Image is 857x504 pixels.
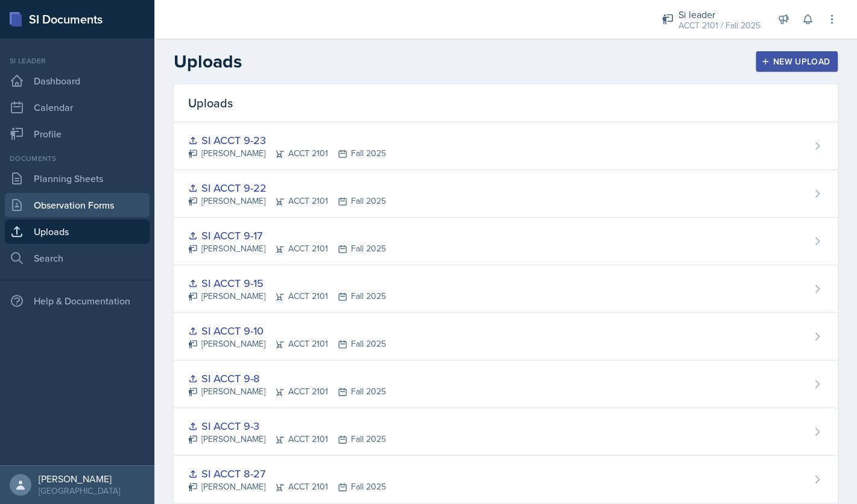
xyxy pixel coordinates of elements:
[188,385,386,398] div: [PERSON_NAME] ACCT 2101 Fall 2025
[5,166,150,191] a: Planning Sheets
[188,275,386,291] div: SI ACCT 9-15
[174,361,838,408] a: SI ACCT 9-8 [PERSON_NAME]ACCT 2101Fall 2025
[174,313,838,361] a: SI ACCT 9-10 [PERSON_NAME]ACCT 2101Fall 2025
[5,246,150,270] a: Search
[174,265,838,313] a: SI ACCT 9-15 [PERSON_NAME]ACCT 2101Fall 2025
[174,122,838,170] a: SI ACCT 9-23 [PERSON_NAME]ACCT 2101Fall 2025
[5,95,150,119] a: Calendar
[188,180,386,196] div: SI ACCT 9-22
[5,193,150,217] a: Observation Forms
[188,418,386,434] div: SI ACCT 9-3
[5,55,150,66] div: Si leader
[5,219,150,244] a: Uploads
[174,408,838,456] a: SI ACCT 9-3 [PERSON_NAME]ACCT 2101Fall 2025
[764,57,830,66] div: New Upload
[756,51,838,72] button: New Upload
[188,195,386,207] div: [PERSON_NAME] ACCT 2101 Fall 2025
[5,153,150,164] div: Documents
[678,19,761,32] div: ACCT 2101 / Fall 2025
[174,456,838,503] a: SI ACCT 8-27 [PERSON_NAME]ACCT 2101Fall 2025
[188,323,386,339] div: SI ACCT 9-10
[678,7,761,22] div: Si leader
[174,51,242,72] h2: Uploads
[174,218,838,265] a: SI ACCT 9-17 [PERSON_NAME]ACCT 2101Fall 2025
[188,242,386,255] div: [PERSON_NAME] ACCT 2101 Fall 2025
[5,69,150,93] a: Dashboard
[39,473,120,485] div: [PERSON_NAME]
[188,465,386,482] div: SI ACCT 8-27
[5,122,150,146] a: Profile
[188,227,386,244] div: SI ACCT 9-17
[39,485,120,497] div: [GEOGRAPHIC_DATA]
[188,338,386,350] div: [PERSON_NAME] ACCT 2101 Fall 2025
[188,290,386,303] div: [PERSON_NAME] ACCT 2101 Fall 2025
[5,289,150,313] div: Help & Documentation
[188,147,386,160] div: [PERSON_NAME] ACCT 2101 Fall 2025
[188,480,386,493] div: [PERSON_NAME] ACCT 2101 Fall 2025
[174,84,838,122] div: Uploads
[188,132,386,148] div: SI ACCT 9-23
[188,370,386,386] div: SI ACCT 9-8
[174,170,838,218] a: SI ACCT 9-22 [PERSON_NAME]ACCT 2101Fall 2025
[188,433,386,446] div: [PERSON_NAME] ACCT 2101 Fall 2025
